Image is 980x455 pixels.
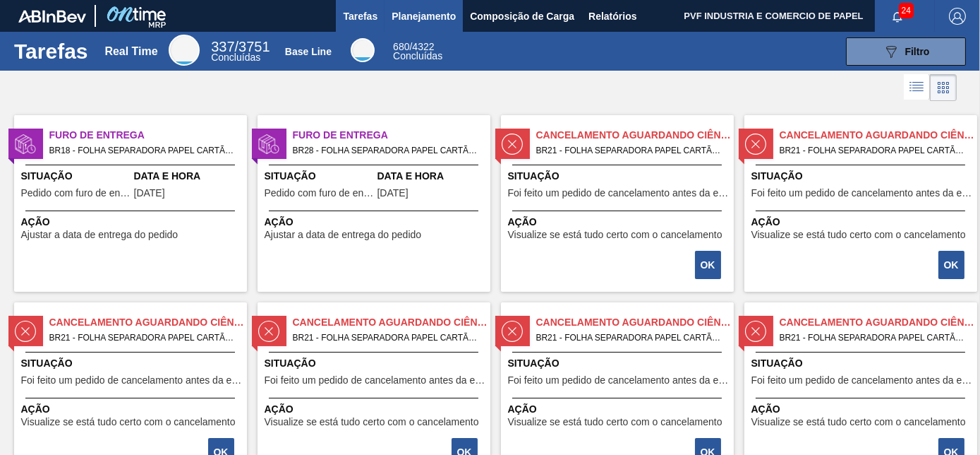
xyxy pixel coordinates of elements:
[18,10,86,23] img: TNhmsLtSVTkK8tSr43FrP2fwEKptu5GPRR3wAAAABJRU5ErkJggg==
[21,188,131,199] span: Pedido com furo de entrega
[21,230,179,240] span: Ajustar a data de entrega do pedido
[536,143,722,158] span: BR21 - FOLHA SEPARADORA PAPEL CARTÃO Pedido - 1873698
[588,8,636,25] span: Relatórios
[751,375,974,386] span: Foi feito um pedido de cancelamento antes da etapa de aguardando faturamento
[751,230,966,240] span: Visualize se está tudo certo com o cancelamento
[875,6,920,26] button: Notificações
[211,41,270,62] div: Real Time
[745,321,766,342] img: status
[780,143,966,158] span: BR21 - FOLHA SEPARADORA PAPEL CARTÃO Pedido - 1873701
[508,230,722,240] span: Visualize se está tudo certo com o cancelamento
[211,52,260,63] span: Concluídas
[351,38,375,62] div: Base Line
[751,188,974,199] span: Foi feito um pedido de cancelamento antes da etapa de aguardando faturamento
[696,249,722,280] div: Completar tarefa: 29737066
[508,375,730,386] span: Foi feito um pedido de cancelamento antes da etapa de aguardando faturamento
[502,321,523,342] img: status
[938,251,964,279] button: OK
[21,375,243,386] span: Foi feito um pedido de cancelamento antes da etapa de aguardando faturamento
[293,143,479,158] span: BR28 - FOLHA SEPARADORA PAPEL CARTÃO Pedido - 1975304
[265,169,374,184] span: Situação
[536,330,722,345] span: BR21 - FOLHA SEPARADORA PAPEL CARTÃO Pedido - 1873712
[258,321,279,342] img: status
[536,315,734,330] span: Cancelamento aguardando ciência
[265,215,487,230] span: Ação
[393,42,442,61] div: Base Line
[751,356,974,371] span: Situação
[21,417,236,427] span: Visualize se está tudo certo com o cancelamento
[780,128,977,143] span: Cancelamento aguardando ciência
[502,134,523,155] img: status
[211,39,234,54] span: 337
[265,402,487,417] span: Ação
[211,39,270,54] span: / 3751
[377,169,487,184] span: Data e Hora
[169,35,200,66] div: Real Time
[393,41,434,52] span: / 4322
[21,169,131,184] span: Situação
[470,8,574,25] span: Composição de Carga
[940,249,966,280] div: Completar tarefa: 29737067
[21,402,243,417] span: Ação
[536,128,734,143] span: Cancelamento aguardando ciência
[904,74,930,101] div: Visão em Lista
[293,330,479,345] span: BR21 - FOLHA SEPARADORA PAPEL CARTÃO Pedido - 1873710
[949,8,966,25] img: Logout
[293,128,490,143] span: Furo de Entrega
[751,169,974,184] span: Situação
[393,50,442,61] span: Concluídas
[508,215,730,230] span: Ação
[780,315,977,330] span: Cancelamento aguardando ciência
[751,402,974,417] span: Ação
[134,169,243,184] span: Data e Hora
[695,251,721,279] button: OK
[751,417,966,427] span: Visualize se está tudo certo com o cancelamento
[751,215,974,230] span: Ação
[15,321,36,342] img: status
[780,330,966,345] span: BR21 - FOLHA SEPARADORA PAPEL CARTÃO Pedido - 1873714
[265,230,422,240] span: Ajustar a data de entrega do pedido
[265,417,479,427] span: Visualize se está tudo certo com o cancelamento
[265,356,487,371] span: Situação
[265,188,374,199] span: Pedido com furo de entrega
[21,356,243,371] span: Situação
[104,45,157,58] div: Real Time
[905,46,930,57] span: Filtro
[293,315,490,330] span: Cancelamento aguardando ciência
[508,356,730,371] span: Situação
[49,143,236,158] span: BR18 - FOLHA SEPARADORA PAPEL CARTÃO Pedido - 1984661
[393,41,409,52] span: 680
[21,215,243,230] span: Ação
[49,330,236,345] span: BR21 - FOLHA SEPARADORA PAPEL CARTÃO Pedido - 1873707
[134,188,165,199] span: 13/08/2025,
[508,402,730,417] span: Ação
[392,8,456,25] span: Planejamento
[508,417,722,427] span: Visualize se está tudo certo com o cancelamento
[49,128,247,143] span: Furo de Entrega
[265,375,487,386] span: Foi feito um pedido de cancelamento antes da etapa de aguardando faturamento
[377,188,409,199] span: 12/08/2025,
[846,37,966,66] button: Filtro
[508,169,730,184] span: Situação
[343,8,377,25] span: Tarefas
[15,134,36,155] img: status
[258,134,279,155] img: status
[745,134,766,155] img: status
[49,315,247,330] span: Cancelamento aguardando ciência
[899,3,914,18] span: 24
[508,188,730,199] span: Foi feito um pedido de cancelamento antes da etapa de aguardando faturamento
[14,43,88,59] h1: Tarefas
[930,74,957,101] div: Visão em Cards
[285,46,332,57] div: Base Line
